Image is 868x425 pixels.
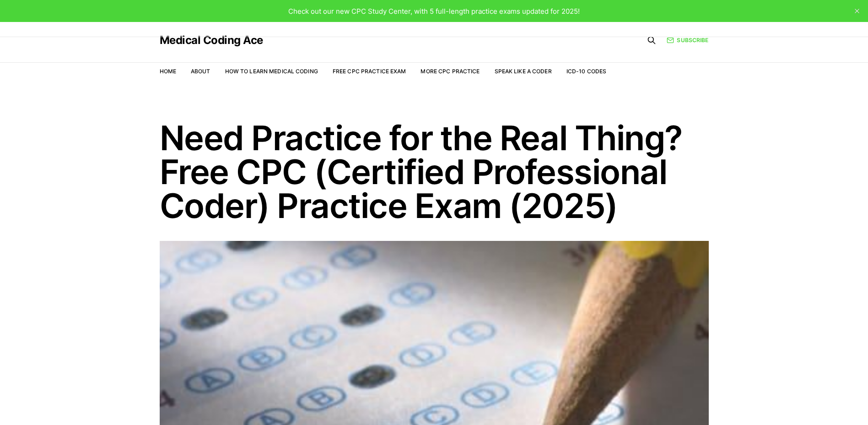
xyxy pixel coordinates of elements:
a: Speak Like a Coder [495,68,552,75]
a: Subscribe [667,36,708,44]
a: ICD-10 Codes [566,68,606,75]
span: Check out our new CPC Study Center, with 5 full-length practice exams updated for 2025! [288,7,580,16]
a: More CPC Practice [421,68,480,75]
a: Free CPC Practice Exam [333,68,406,75]
a: Home [160,68,176,75]
button: close [850,4,864,18]
a: Medical Coding Ace [160,35,263,46]
h1: Need Practice for the Real Thing? Free CPC (Certified Professional Coder) Practice Exam (2025) [160,121,709,223]
a: How to Learn Medical Coding [225,68,318,75]
a: About [191,68,210,75]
